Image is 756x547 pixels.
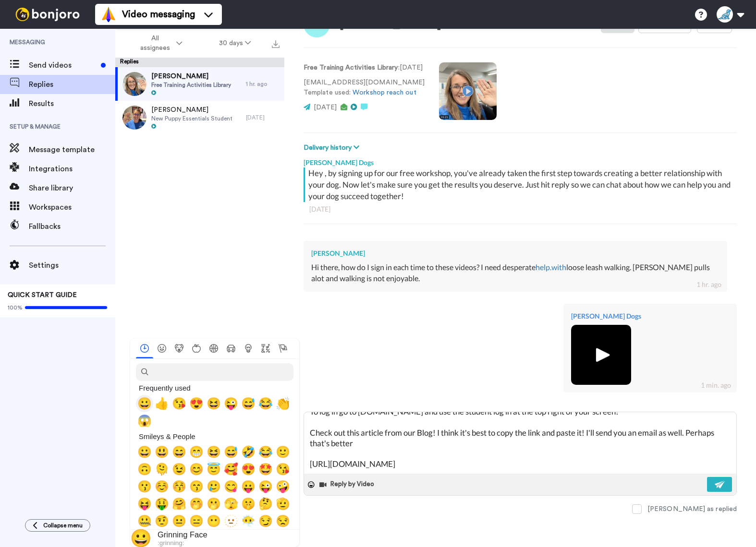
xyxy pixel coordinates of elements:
p: [EMAIL_ADDRESS][DOMAIN_NAME] Template used: [304,78,425,98]
div: Hey , by signing up for our free workshop, you've already taken the first step towards creating a... [308,167,734,202]
img: export.svg [272,40,280,48]
span: Video messaging [122,8,195,21]
div: 1 min. ago [701,381,731,390]
span: Workspaces [29,202,115,213]
div: [PERSON_NAME] Dogs [304,153,737,167]
span: Message template [29,144,115,155]
img: ic_play_thick.png [588,342,614,368]
button: All assignees [117,30,201,57]
div: Hi there, how do I sign in each time to these videos? I need desperate loose leash walking. [PERS... [311,262,719,284]
span: New Puppy Essentials Student [151,115,232,122]
div: [PERSON_NAME] as replied [647,504,737,514]
a: [PERSON_NAME]Free Training Activities Library1 hr. ago [115,67,284,101]
button: 30 days [201,35,269,52]
span: [PERSON_NAME] [151,105,232,115]
a: help.with [536,262,566,272]
button: Collapse menu [25,519,90,532]
span: Results [29,98,115,109]
a: [PERSON_NAME]New Puppy Essentials Student[DATE] [115,101,284,134]
button: Reply by Video [318,477,377,492]
span: Collapse menu [43,522,83,529]
span: [PERSON_NAME] [151,71,231,81]
span: [DATE] [314,104,337,111]
span: Integrations [29,163,115,175]
span: QUICK START GUIDE [8,292,77,298]
img: bj-logo-header-white.svg [12,8,84,21]
textarea: To log in go to [DOMAIN_NAME] and use the student log in at the top right of your screen! Check o... [304,412,736,474]
span: Replies [29,79,115,90]
img: 9f918230-4728-48fb-99b4-3609151c263e-thumb.jpg [122,106,146,130]
div: [PERSON_NAME] [311,249,719,258]
span: All assignees [135,34,174,53]
div: 1 hr. ago [246,80,280,88]
a: Workshop reach out [353,89,416,96]
button: Delivery history [304,143,362,153]
p: : [DATE] [304,63,425,73]
div: [DATE] [309,204,731,214]
strong: Free Training Activities Library [304,64,398,71]
div: Replies [115,58,284,67]
button: Export all results that match these filters now. [269,36,282,50]
img: send-white.svg [715,481,725,488]
span: Free Training Activities Library [151,81,231,89]
div: [DATE] [246,114,280,121]
span: Send videos [29,59,97,71]
span: Settings [29,260,115,271]
div: 1 hr. ago [696,280,721,289]
span: Fallbacks [29,221,115,232]
img: 0b57395c-124c-4f25-adbf-c88319e0db59-thumb.jpg [122,72,146,96]
img: vm-color.svg [101,7,116,22]
span: 100% [8,304,23,311]
div: [PERSON_NAME] Dogs [571,311,729,321]
span: Share library [29,182,115,194]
